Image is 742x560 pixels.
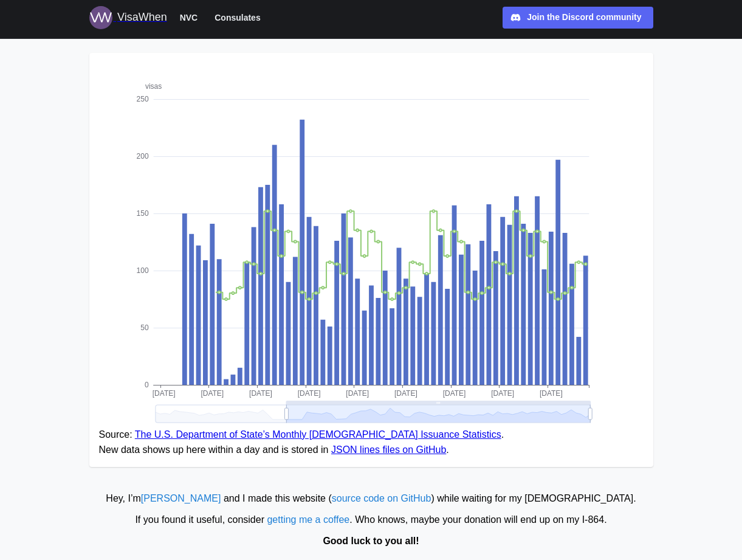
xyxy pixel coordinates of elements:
text: [DATE] [394,389,417,398]
text: 0 [144,381,148,389]
button: NVC [174,10,204,26]
a: source code on GitHub [332,493,431,503]
span: NVC [180,10,198,25]
a: Logo for VisaWhen VisaWhen [89,6,167,29]
text: 100 [136,266,148,275]
a: Join the Discord community [503,7,653,29]
text: [DATE] [297,389,320,398]
text: [DATE] [346,389,369,398]
span: Consulates [215,10,260,25]
a: The U.S. Department of State’s Monthly [DEMOGRAPHIC_DATA] Issuance Statistics [135,429,501,440]
a: JSON lines files on GitHub [331,444,446,455]
text: [DATE] [491,389,514,398]
a: getting me a coffee [267,514,349,525]
div: Good luck to you all! [6,534,736,549]
text: 250 [136,95,148,103]
div: Hey, I’m and I made this website ( ) while waiting for my [DEMOGRAPHIC_DATA]. [6,491,736,506]
img: Logo for VisaWhen [89,6,112,29]
text: visas [145,82,161,91]
text: 200 [136,152,148,161]
div: If you found it useful, consider . Who knows, maybe your donation will end up on my I‑864. [6,513,736,528]
text: 150 [136,209,148,218]
button: Consulates [209,10,266,26]
text: [DATE] [539,389,562,398]
div: VisaWhen [117,9,167,26]
div: Join the Discord community [527,11,641,24]
text: [DATE] [201,389,224,398]
figcaption: Source: . New data shows up here within a day and is stored in . [99,427,644,458]
text: 50 [140,323,149,332]
text: [DATE] [442,389,465,398]
text: [DATE] [249,389,272,398]
a: [PERSON_NAME] [141,493,221,503]
text: [DATE] [152,389,175,398]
